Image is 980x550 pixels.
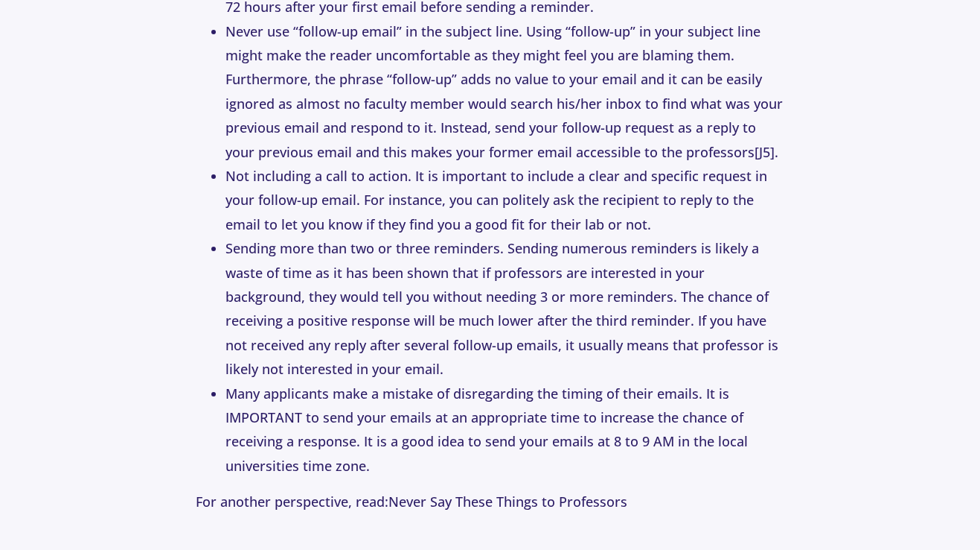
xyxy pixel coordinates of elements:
[225,236,784,381] li: Sending more than two or three reminders. Sending numerous reminders is likely a waste of time as...
[225,19,784,164] li: Never use “follow-up email” in the subject line. Using “follow-up” in your subject line might mak...
[388,493,627,511] a: Never Say These Things to Professors
[755,143,775,161] a: [J5]
[196,490,784,513] p: For another perspective, read:
[225,164,784,236] li: Not including a call to action. It is important to include a clear and specific request in your f...
[225,382,784,478] li: Many applicants make a mistake of disregarding the timing of their emails. It is IMPORTANT to sen...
